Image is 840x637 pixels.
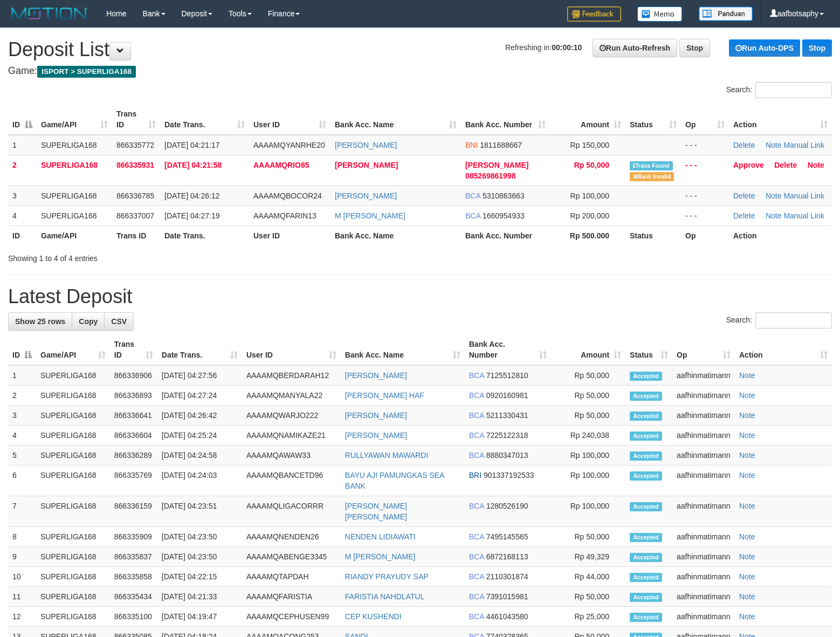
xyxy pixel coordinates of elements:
[681,225,729,245] th: Op
[672,446,735,465] td: aafhinmatimann
[570,211,609,220] span: Rp 200,000
[253,211,316,220] span: AAAAMQFARIN13
[735,334,832,365] th: Action: activate to sort column ascending
[253,161,309,169] span: AAAAMQRIO85
[345,471,444,490] a: BAYU AJI PAMUNGKAS SEA BANK
[783,141,824,149] a: Manual Link
[739,371,755,380] a: Note
[110,607,157,627] td: 866335100
[486,391,528,400] span: Copy 0920160981 to clipboard
[755,82,832,98] input: Search:
[551,527,625,547] td: Rp 50,000
[739,532,755,541] a: Note
[8,334,36,365] th: ID: activate to sort column descending
[36,334,110,365] th: Game/API: activate to sort column ascending
[331,104,461,135] th: Bank Acc. Name: activate to sort column ascending
[8,426,36,446] td: 4
[681,155,729,186] td: - - -
[110,426,157,446] td: 866336604
[36,406,110,426] td: SUPERLIGA168
[37,186,112,206] td: SUPERLIGA168
[630,593,662,602] span: Accepted
[630,431,662,441] span: Accepted
[739,431,755,440] a: Note
[551,406,625,426] td: Rp 50,000
[630,372,662,381] span: Accepted
[679,39,710,57] a: Stop
[253,141,325,149] span: AAAAMQYANRHE20
[36,567,110,587] td: SUPERLIGA168
[242,426,341,446] td: AAAAMQNAMIKAZE21
[242,567,341,587] td: AAAAMQTAPDAH
[672,406,735,426] td: aafhinmatimann
[630,471,662,481] span: Accepted
[486,532,528,541] span: Copy 7495145565 to clipboard
[739,552,755,561] a: Note
[729,39,800,57] a: Run Auto-DPS
[242,446,341,465] td: AAAAMQAWAW33
[8,465,36,496] td: 6
[551,547,625,567] td: Rp 49,329
[739,592,755,601] a: Note
[729,104,832,135] th: Action: activate to sort column ascending
[157,334,242,365] th: Date Trans.: activate to sort column ascending
[672,567,735,587] td: aafhinmatimann
[157,465,242,496] td: [DATE] 04:24:03
[160,225,249,245] th: Date Trans.
[36,386,110,406] td: SUPERLIGA168
[465,172,515,180] span: Copy 085269861998 to clipboard
[110,406,157,426] td: 866336641
[164,161,222,169] span: [DATE] 04:21:58
[469,502,484,510] span: BCA
[345,502,407,521] a: [PERSON_NAME] [PERSON_NAME]
[341,334,465,365] th: Bank Acc. Name: activate to sort column ascending
[110,334,157,365] th: Trans ID: activate to sort column ascending
[8,312,72,331] a: Show 25 rows
[157,365,242,386] td: [DATE] 04:27:56
[551,465,625,496] td: Rp 100,000
[630,161,673,170] span: Similar transaction found
[486,592,528,601] span: Copy 7391015981 to clipboard
[739,572,755,581] a: Note
[630,412,662,421] span: Accepted
[550,225,625,245] th: Rp 500.000
[630,573,662,582] span: Accepted
[739,612,755,621] a: Note
[8,249,342,264] div: Showing 1 to 4 of 4 entries
[37,206,112,225] td: SUPERLIGA168
[469,572,484,581] span: BCA
[551,365,625,386] td: Rp 50,000
[672,365,735,386] td: aafhinmatimann
[157,567,242,587] td: [DATE] 04:22:15
[469,391,484,400] span: BCA
[164,141,219,149] span: [DATE] 04:21:17
[681,135,729,155] td: - - -
[116,211,154,220] span: 866337007
[550,104,625,135] th: Amount: activate to sort column ascending
[733,161,764,169] a: Approve
[157,426,242,446] td: [DATE] 04:25:24
[681,186,729,206] td: - - -
[469,411,484,420] span: BCA
[37,225,112,245] th: Game/API
[672,607,735,627] td: aafhinmatimann
[551,567,625,587] td: Rp 44,000
[157,446,242,465] td: [DATE] 04:24:58
[469,592,484,601] span: BCA
[331,225,461,245] th: Bank Acc. Name
[36,527,110,547] td: SUPERLIGA168
[8,225,37,245] th: ID
[469,431,484,440] span: BCA
[469,451,484,460] span: BCA
[110,386,157,406] td: 866336893
[469,612,484,621] span: BCA
[157,527,242,547] td: [DATE] 04:23:50
[739,451,755,460] a: Note
[104,312,134,331] a: CSV
[36,465,110,496] td: SUPERLIGA168
[483,211,525,220] span: Copy 1660954933 to clipboard
[630,172,674,181] span: Bank is not match
[465,334,552,365] th: Bank Acc. Number: activate to sort column ascending
[672,465,735,496] td: aafhinmatimann
[808,161,824,169] a: Note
